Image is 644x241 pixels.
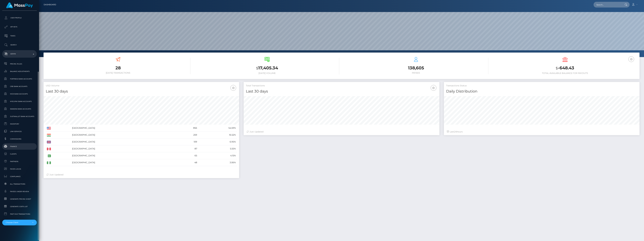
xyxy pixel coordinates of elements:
a: Taxes [2,32,37,40]
img: IN.png [47,134,51,136]
a: Commissions [2,136,37,142]
a: Admin [2,50,37,58]
span: Commissions [3,137,36,141]
h6: Total Available Balance for Payouts [493,72,637,74]
span: Finance [3,145,36,148]
p: Admin [3,52,36,56]
h6: [DATE] Volume [195,72,339,74]
a: API Keys [2,23,37,31]
h5: USD Volume [46,84,237,87]
h3: -648.43 [493,65,637,71]
span: Inventory [3,122,36,126]
a: User Profile [2,14,37,22]
span: Generate Pricing Sheet [3,197,36,201]
span: MyEUPay Bank Accounts [3,100,36,103]
img: MassPay Logo [6,2,33,8]
td: 16.52% [198,132,237,138]
td: 5.55% [198,145,237,152]
td: 109 [174,138,198,145]
h6: Payees [344,72,488,74]
div: Just Updated [247,130,436,133]
span: Pricing Rules [3,62,36,66]
td: 856 [174,125,198,132]
a: Compliance [2,173,37,180]
span: Payer Logos [3,167,36,171]
a: Payees under Review [2,188,37,195]
p: User Profile [3,16,36,20]
span: Fortress Bank Accounts [3,77,36,81]
td: [GEOGRAPHIC_DATA] [71,145,174,152]
div: Just Updated [47,173,236,176]
a: Search [2,41,37,49]
td: 259 [174,132,198,138]
h4: Daily Distribution [446,89,637,94]
a: All Transactions [2,181,37,187]
span: Payees under Review [3,190,36,193]
h3: 138,605 [344,65,488,71]
td: 87 [174,145,198,152]
td: [GEOGRAPHIC_DATA] [71,159,174,166]
img: CA.png [47,148,51,150]
td: [GEOGRAPHIC_DATA] [71,152,174,159]
a: Link Services [2,128,37,135]
td: [GEOGRAPHIC_DATA] [71,138,174,145]
span: All Transactions [3,182,36,186]
a: MyEUPay Bank Accounts [2,98,37,105]
span: Partners [3,160,36,163]
a: Dashboard [44,2,56,8]
img: US.png [47,127,51,130]
h6: [DATE] Transactions [46,72,190,74]
span: JustWallet Bank Accounts [3,115,36,118]
td: 4.15% [198,152,237,159]
p: API Keys [3,25,36,29]
p: Search [3,43,36,47]
td: 65 [174,152,198,159]
a: Inventory [2,121,37,127]
span: Generate Costs List [3,205,36,208]
span: 24 [454,130,457,133]
td: 54.59% [198,125,237,132]
a: Partners [2,158,37,165]
a: Generate Costs List [2,203,37,210]
td: 48 [174,159,198,166]
h4: Last 30 days [246,89,437,94]
h3: 28 [46,65,190,71]
a: Payer Logos [2,166,37,172]
small: $ [256,66,258,70]
input: Search... [594,2,622,8]
td: [GEOGRAPHIC_DATA] [71,132,174,138]
a: JustWallet Bank Accounts [2,113,37,120]
td: [GEOGRAPHIC_DATA] [71,125,174,132]
img: NG.png [47,161,51,164]
h3: 17,405.34 [195,65,339,71]
span: Clients [3,152,36,156]
span: Balance Adjustments [3,70,36,73]
h5: Total Transactions [246,84,437,87]
div: Choose Client [6,221,30,224]
button: Choose Client [2,220,37,225]
span: Compliance [3,175,36,178]
h5: Transactions Status [446,84,637,87]
h4: Last 30 days [46,89,237,94]
a: Ibanera Bank Accounts [2,106,37,112]
a: Balance Adjustments [2,68,37,75]
td: 6.95% [198,138,237,145]
div: Last hours [447,130,636,133]
a: Fortress Bank Accounts [2,76,37,82]
span: Past Due Transactions [3,212,36,216]
a: MCB Bank Accounts [2,91,37,97]
a: Finance [2,143,37,150]
span: MCB Bank Accounts [3,92,36,96]
span: CRB Bank Accounts [3,85,36,88]
a: Generate Pricing Sheet [2,196,37,202]
a: Clients [2,151,37,157]
span: Link Services [3,130,36,133]
img: GB.png [47,141,51,143]
p: Taxes [3,34,36,38]
img: PK.png [47,155,51,157]
span: Ibanera Bank Accounts [3,107,36,111]
a: CRB Bank Accounts [2,83,37,90]
td: 3.06% [198,159,237,166]
small: $ [556,66,558,70]
a: Pricing Rules [2,61,37,67]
